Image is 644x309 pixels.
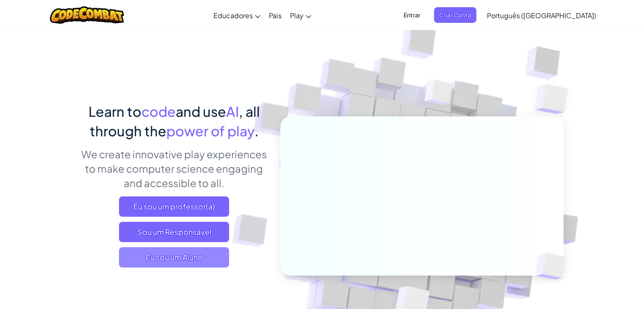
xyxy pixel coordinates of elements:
[119,196,229,217] a: Eu sou um professor(a)
[209,4,265,27] a: Educadores
[265,4,286,27] a: Pais
[290,11,304,20] span: Play
[286,4,315,27] a: Play
[176,103,226,120] span: and use
[398,7,426,23] button: Entrar
[81,147,268,190] p: We create innovative play experiences to make computer science engaging and accessible to all.
[487,11,596,20] span: Português ([GEOGRAPHIC_DATA])
[50,6,124,24] img: CodeCombat logo
[119,222,229,242] a: Sou um Responsável
[166,122,254,139] span: power of play
[226,103,239,120] span: AI
[88,103,141,120] span: Learn to
[119,247,229,268] button: Eu sou um Aluno
[254,122,259,139] span: .
[522,235,585,297] img: Overlap cubes
[141,103,176,120] span: code
[408,63,469,126] img: Overlap cubes
[213,11,253,20] span: Educadores
[483,4,600,27] a: Português ([GEOGRAPHIC_DATA])
[518,63,591,135] img: Overlap cubes
[434,7,476,23] button: Criar Conta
